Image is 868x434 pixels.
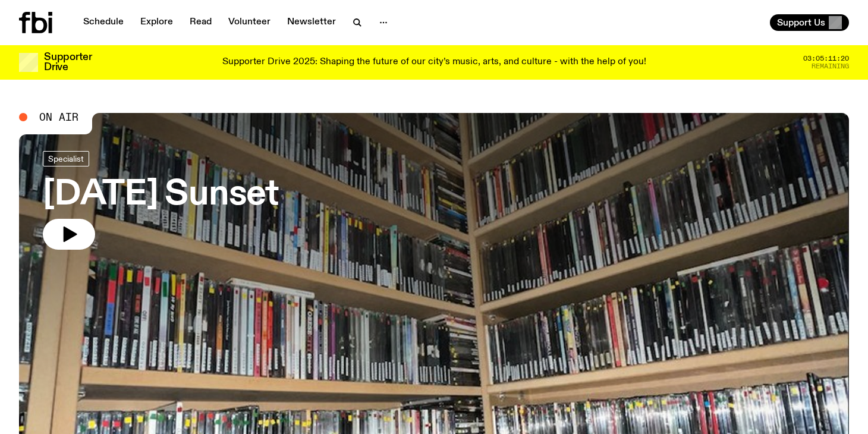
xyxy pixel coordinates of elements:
[280,14,343,31] a: Newsletter
[43,178,279,212] h3: [DATE] Sunset
[803,55,849,62] span: 03:05:11:20
[222,57,646,68] p: Supporter Drive 2025: Shaping the future of our city’s music, arts, and culture - with the help o...
[777,17,825,28] span: Support Us
[43,151,89,166] a: Specialist
[183,14,219,31] a: Read
[48,154,84,163] span: Specialist
[812,63,849,70] span: Remaining
[44,52,92,73] h3: Supporter Drive
[133,14,180,31] a: Explore
[770,14,849,31] button: Support Us
[39,112,78,122] span: On Air
[76,14,131,31] a: Schedule
[221,14,278,31] a: Volunteer
[43,151,279,250] a: [DATE] Sunset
